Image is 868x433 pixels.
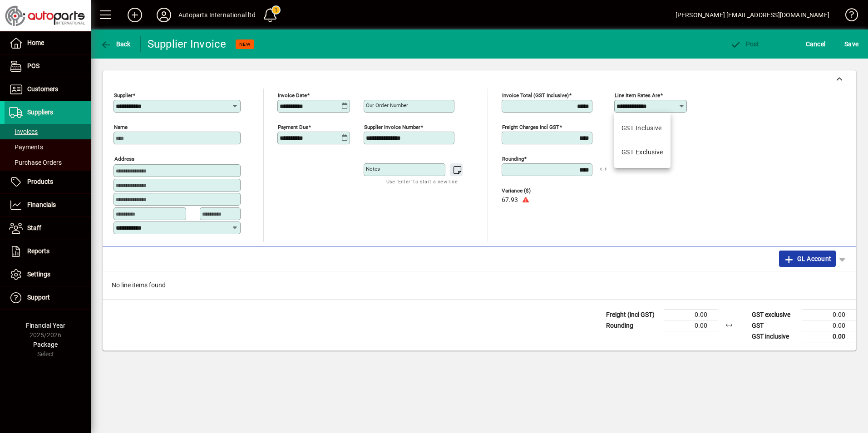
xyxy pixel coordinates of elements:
[239,41,251,47] span: NEW
[615,92,660,98] mat-label: Line item rates are
[747,320,802,331] td: GST
[502,188,556,194] span: Variance ($)
[91,36,141,52] app-page-header-button: Back
[664,309,718,320] td: 0.00
[386,176,458,187] mat-hint: Use 'Enter' to start a new line
[5,194,91,216] a: Financials
[27,201,56,208] span: Financials
[5,263,91,286] a: Settings
[27,178,53,185] span: Products
[779,251,836,267] button: GL Account
[33,341,58,348] span: Package
[9,143,43,151] span: Payments
[27,247,49,255] span: Reports
[27,85,58,93] span: Customers
[114,124,128,130] mat-label: Name
[278,124,308,130] mat-label: Payment due
[364,124,420,130] mat-label: Supplier invoice number
[27,294,50,301] span: Support
[5,171,91,193] a: Products
[27,108,53,116] span: Suppliers
[746,40,750,48] span: P
[602,320,664,331] td: Rounding
[664,320,718,331] td: 0.00
[502,156,524,162] mat-label: Rounding
[98,36,133,52] button: Back
[802,320,856,331] td: 0.00
[5,217,91,240] a: Staff
[9,159,62,166] span: Purchase Orders
[5,55,91,78] a: POS
[5,155,91,170] a: Purchase Orders
[5,124,91,139] a: Invoices
[149,7,178,23] button: Profile
[178,8,256,22] div: Autoparts International ltd
[27,62,39,69] span: POS
[844,40,848,48] span: S
[728,36,762,52] button: Post
[784,251,831,266] span: GL Account
[5,240,91,263] a: Reports
[730,40,759,48] span: ost
[842,36,861,52] button: Save
[5,32,91,54] a: Home
[366,166,380,172] mat-label: Notes
[27,224,41,231] span: Staff
[9,128,38,135] span: Invoices
[5,286,91,309] a: Support
[806,37,826,51] span: Cancel
[676,8,829,22] div: [PERSON_NAME] [EMAIL_ADDRESS][DOMAIN_NAME]
[100,40,131,48] span: Back
[27,271,50,278] span: Settings
[802,309,856,320] td: 0.00
[838,2,857,31] a: Knowledge Base
[602,309,664,320] td: Freight (incl GST)
[5,78,91,101] a: Customers
[26,322,65,329] span: Financial Year
[502,92,569,98] mat-label: Invoice Total (GST inclusive)
[148,37,227,51] div: Supplier Invoice
[844,37,858,51] span: ave
[804,36,828,52] button: Cancel
[747,331,802,342] td: GST inclusive
[366,102,408,108] mat-label: Our order number
[747,309,802,320] td: GST exclusive
[5,139,91,155] a: Payments
[802,331,856,342] td: 0.00
[502,124,559,130] mat-label: Freight charges incl GST
[120,7,149,23] button: Add
[278,92,307,98] mat-label: Invoice date
[114,92,133,98] mat-label: Supplier
[103,271,856,299] div: No line items found
[502,197,518,204] span: 67.93
[27,39,44,46] span: Home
